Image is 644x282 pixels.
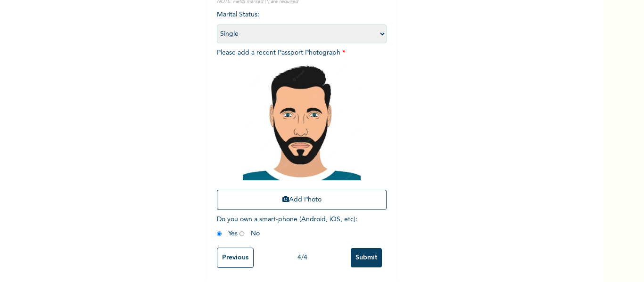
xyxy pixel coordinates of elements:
img: Crop [243,63,361,180]
span: Please add a recent Passport Photograph [217,49,387,215]
div: 4 / 4 [254,253,351,263]
input: Submit [351,248,382,267]
button: Add Photo [217,190,387,210]
input: Previous [217,248,254,268]
span: Do you own a smart-phone (Android, iOS, etc) : Yes No [217,216,357,237]
span: Marital Status : [217,11,387,37]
